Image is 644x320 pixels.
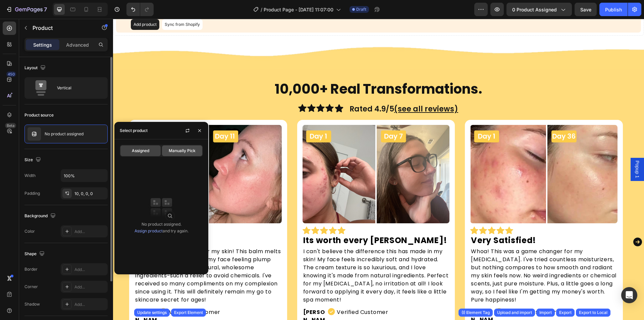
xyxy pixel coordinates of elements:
p: Rated 4.9/5 [236,86,345,95]
p: Settings [33,41,52,48]
div: Beta [5,123,16,128]
div: Add... [74,302,106,308]
div: Add... [74,229,106,235]
iframe: To enrich screen reader interactions, please activate Accessibility in Grammarly extension settings [113,19,644,320]
div: (I) Element Tag [462,310,490,316]
button: Carousel Next Arrow [519,218,530,229]
div: 10, 0, 0, 0 [74,191,106,197]
p: Its worth every [PERSON_NAME]! [190,218,336,226]
button: Carousel Back Arrow [1,218,12,229]
p: I can't believe the difference this has made in my skin! My face feels incredibly soft and hydrat... [190,229,336,285]
div: No product assigned. and try again. [135,221,189,234]
div: 450 [6,72,16,77]
button: Sync from Shopify [49,0,90,11]
span: 0 product assigned [512,6,557,13]
button: Export Element [171,309,206,317]
div: Corner [24,284,38,290]
span: Assigned [132,148,149,154]
span: Popup 1 [521,142,528,159]
button: Add product [18,0,46,11]
button: Save [575,3,597,16]
div: Add... [74,267,106,273]
div: Import [539,310,552,316]
span: / [261,6,262,13]
p: Advanced [66,41,89,48]
div: Select product [120,128,148,134]
div: Color [24,228,35,234]
p: Whoa! This was a game changer for my [MEDICAL_DATA]. I've tried countless moisturizers, but nothi... [358,229,504,285]
span: Draft [356,6,366,12]
div: Vertical [57,80,98,96]
a: (see all reviews) [281,85,345,95]
input: Auto [61,170,107,182]
p: No product assigned [45,132,84,136]
div: Publish [605,6,622,13]
p: Verified Customer [56,290,107,297]
button: Export [556,309,575,317]
button: 0 product assigned [506,3,572,16]
p: 7 [44,5,47,13]
p: Verified Customer [392,290,443,297]
img: gempages_577211243379556902-3257af12-ce36-4c8a-8aaf-20f84233ef0b.png [21,106,169,204]
div: Upload and import [497,310,532,316]
button: Export to Local [576,309,610,317]
p: Verified Customer [224,290,275,297]
div: Layout [24,63,47,73]
img: collections [148,194,175,221]
img: gempages_577211243379556902-f649c322-2b6c-4a62-8471-986743690111.png [190,106,337,204]
p: [PERSON_NAME] [190,290,213,312]
button: (I) Element Tag [459,309,493,317]
div: Add... [74,284,106,290]
div: Size [24,155,42,165]
div: Export [559,310,572,316]
img: gempages_577211243379556902-b400ce41-cce1-4f4c-9220-5eacbb999354.png [357,106,504,204]
button: Import [536,309,555,317]
span: Save [580,7,591,12]
p: [PERSON_NAME] [22,290,45,312]
div: Export to Local [579,310,607,316]
div: Undo/Redo [126,3,154,16]
p: [PERSON_NAME] [358,290,381,312]
span: Product Page - [DATE] 11:07:00 [264,6,333,13]
div: Background [24,212,57,221]
p: What a delightful treat for my skin! This balm melts in effortlessly and leaves my face feeling p... [22,229,168,285]
div: Width [24,173,36,179]
button: 7 [3,3,50,16]
img: no image transparent [28,127,41,141]
span: Manually Pick [169,148,196,154]
a: Assign product [135,228,163,233]
button: Publish [599,3,628,16]
div: Product source [24,112,54,118]
p: Very Satisfied! [358,218,504,226]
div: Update settings [137,310,167,316]
button: Upload and import [494,309,535,317]
button: Update settings [134,309,170,317]
div: Shape [24,249,46,259]
div: Border [24,266,38,272]
div: Shadow [24,301,40,307]
div: Open Intercom Messenger [621,287,637,303]
div: Export Element [174,310,203,316]
p: A must have! [22,218,168,226]
div: Padding [24,190,40,196]
p: Product [33,24,90,32]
